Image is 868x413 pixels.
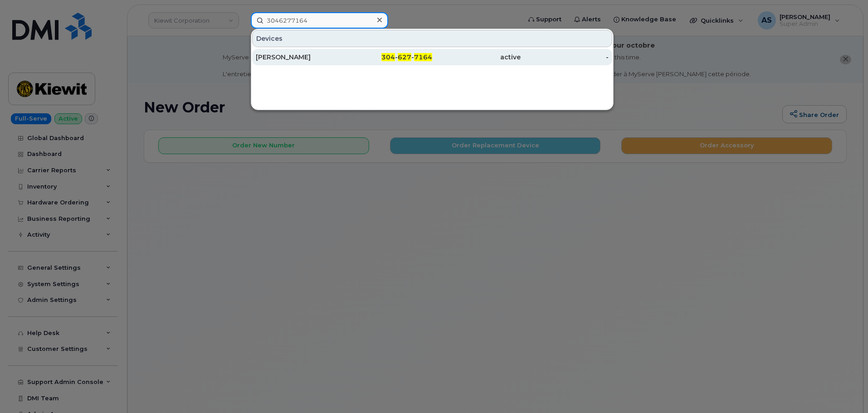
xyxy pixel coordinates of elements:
span: 627 [398,53,411,61]
div: [PERSON_NAME] [256,53,344,62]
div: - - [344,53,433,62]
div: active [432,53,521,62]
span: 304 [381,53,395,61]
span: 7164 [414,53,432,61]
div: - [521,53,609,62]
iframe: Messenger Launcher [829,374,861,406]
a: [PERSON_NAME]304-627-7164active- [252,49,612,65]
div: Devices [252,30,612,47]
